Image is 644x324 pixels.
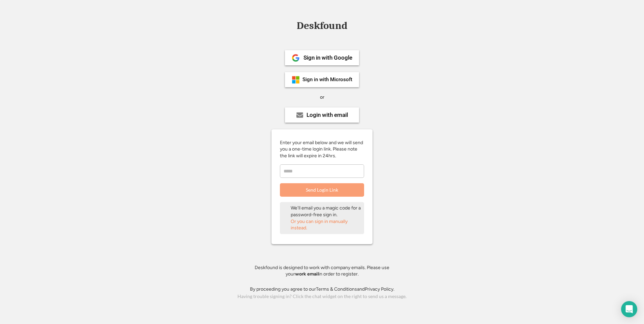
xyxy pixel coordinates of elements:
[365,286,394,292] a: Privacy Policy.
[291,205,361,218] div: We'll email you a magic code for a password-free sign in.
[292,54,300,62] img: 1024px-Google__G__Logo.svg.png
[320,94,324,101] div: or
[293,21,351,31] div: Deskfound
[295,271,319,277] strong: work email
[307,112,348,118] div: Login with email
[621,301,637,317] div: Open Intercom Messenger
[302,77,352,82] div: Sign in with Microsoft
[303,55,352,61] div: Sign in with Google
[250,286,394,293] div: By proceeding you agree to our and
[316,286,357,292] a: Terms & Conditions
[246,264,398,278] div: Deskfound is designed to work with company emails. Please use your in order to register.
[280,183,364,197] button: Send Login Link
[292,76,300,84] img: ms-symbollockup_mssymbol_19.png
[291,218,361,231] div: Or you can sign in manually instead.
[280,139,364,159] div: Enter your email below and we will send you a one-time login link. Please note the link will expi...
